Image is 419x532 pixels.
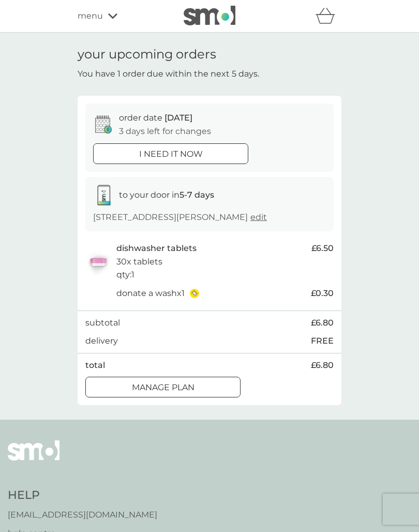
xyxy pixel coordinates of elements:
p: order date [119,111,192,125]
img: smol [8,440,59,476]
p: total [85,359,105,372]
p: 30x tablets [116,255,162,269]
p: delivery [85,334,118,348]
p: donate a wash x 1 [116,287,185,300]
p: subtotal [85,316,120,330]
button: i need it now [93,143,248,164]
p: qty : 1 [116,268,134,282]
p: dishwasher tablets [116,242,197,255]
span: £0.30 [311,287,334,300]
p: Manage plan [132,381,194,394]
p: i need it now [139,147,203,161]
span: to your door in [119,190,214,200]
div: basket [316,6,341,26]
span: menu [78,9,103,23]
span: £6.80 [311,359,334,372]
p: [STREET_ADDRESS][PERSON_NAME] [93,211,267,224]
h4: Help [8,487,157,504]
a: [EMAIL_ADDRESS][DOMAIN_NAME] [8,508,157,522]
span: £6.50 [311,242,334,255]
button: Manage plan [85,377,241,397]
p: 3 days left for changes [119,125,211,138]
span: [DATE] [164,113,192,123]
strong: 5-7 days [179,190,214,200]
h1: your upcoming orders [78,47,216,62]
span: £6.80 [311,316,334,330]
p: You have 1 order due within the next 5 days. [78,67,259,81]
img: smol [184,6,235,25]
p: FREE [311,334,334,348]
a: edit [250,212,267,222]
